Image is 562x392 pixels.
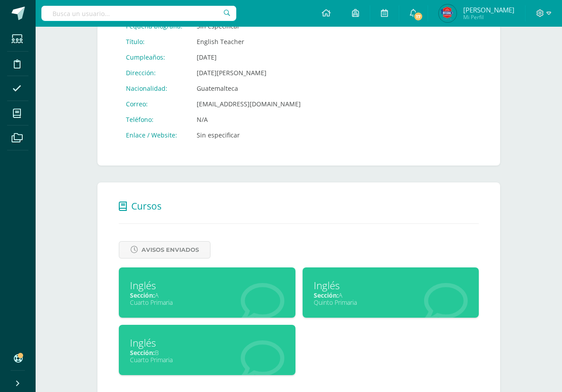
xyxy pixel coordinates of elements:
div: Quinto Primaria [314,298,468,307]
td: English Teacher [190,34,308,49]
span: Avisos Enviados [142,242,199,258]
input: Busca un usuario... [41,6,236,21]
td: [EMAIL_ADDRESS][DOMAIN_NAME] [190,96,308,112]
div: Cuarto Primaria [130,298,284,307]
span: Mi Perfil [463,13,514,21]
td: Dirección: [119,65,190,81]
span: 17 [413,12,423,21]
td: Teléfono: [119,112,190,127]
div: A [130,291,284,299]
div: Inglés [130,279,284,292]
div: Inglés [314,279,468,292]
span: Sección: [130,291,155,299]
td: [DATE] [190,49,308,65]
td: Título: [119,34,190,49]
span: [PERSON_NAME] [463,5,514,14]
div: Inglés [130,336,284,350]
div: A [314,291,468,299]
a: InglésSección:BCuarto Primaria [119,325,295,375]
td: Sin especificar [190,127,308,143]
td: Guatemalteca [190,81,308,96]
td: Nacionalidad: [119,81,190,96]
span: Cursos [131,200,162,212]
div: Cuarto Primaria [130,356,284,364]
td: Correo: [119,96,190,112]
a: InglésSección:ACuarto Primaria [119,267,295,318]
div: B [130,348,284,357]
td: [DATE][PERSON_NAME] [190,65,308,81]
span: Sección: [130,348,155,357]
td: Enlace / Website: [119,127,190,143]
span: Sección: [314,291,339,299]
a: InglésSección:AQuinto Primaria [303,267,479,318]
img: c7ca351e00f228542fd9924f6080dc91.png [439,4,457,22]
td: N/A [190,112,308,127]
td: Cumpleaños: [119,49,190,65]
a: Avisos Enviados [119,241,210,259]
